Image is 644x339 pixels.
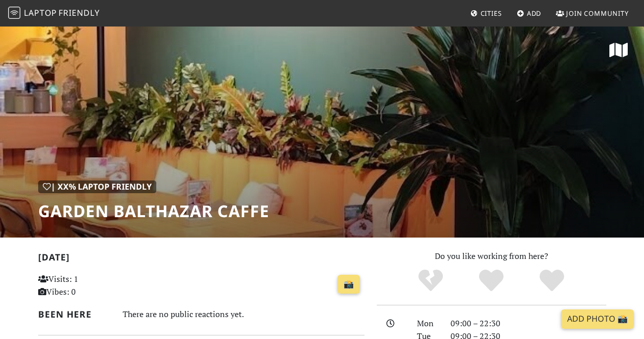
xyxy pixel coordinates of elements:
[338,275,360,294] a: 📸
[566,9,629,18] span: Join Community
[38,180,156,194] div: | XX% Laptop Friendly
[401,268,461,294] div: No
[59,7,99,18] span: Friendly
[461,268,522,294] div: Yes
[8,7,20,19] img: LaptopFriendly
[552,4,633,22] a: Join Community
[466,4,506,22] a: Cities
[411,317,444,330] div: Mon
[24,7,57,18] span: Laptop
[38,201,269,221] h1: Garden Balthazar Caffe
[561,309,634,329] a: Add Photo 📸
[513,4,546,22] a: Add
[38,273,139,299] p: Visits: 1 Vibes: 0
[481,9,502,18] span: Cities
[8,5,100,22] a: LaptopFriendly LaptopFriendly
[521,268,582,294] div: Definitely!
[377,250,606,263] p: Do you like working from here?
[123,307,365,322] div: There are no public reactions yet.
[444,317,612,330] div: 09:00 – 22:30
[527,9,542,18] span: Add
[38,252,365,267] h2: [DATE]
[38,309,110,320] h2: Been here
